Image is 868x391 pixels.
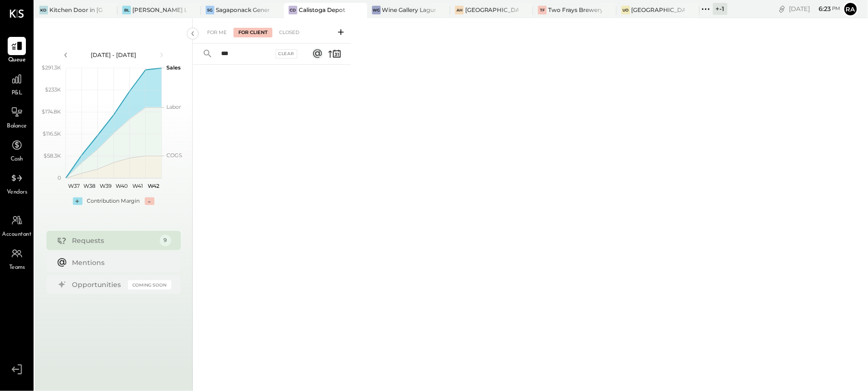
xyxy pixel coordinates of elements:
span: Queue [8,56,26,65]
div: Uo [622,6,630,14]
text: $116.5K [43,130,61,137]
div: Sagaponack General Store [216,6,270,14]
div: For Client [234,28,272,37]
div: Coming Soon [128,280,171,289]
a: Accountant [0,211,33,239]
div: Calistoga Depot [299,6,345,14]
a: Balance [0,103,33,131]
text: W39 [99,183,111,189]
div: + [73,197,82,205]
a: Cash [0,136,33,164]
a: P&L [0,70,33,98]
div: Mentions [72,258,166,267]
text: Labor [166,103,181,110]
div: - [145,197,154,205]
text: W41 [132,183,143,189]
div: WG [372,6,381,14]
div: Contribution Margin [87,197,140,205]
div: Wine Gallery Laguna [382,6,436,14]
a: Queue [0,37,33,65]
a: Vendors [0,169,33,197]
span: Cash [11,155,23,164]
span: Accountant [2,230,32,239]
span: Balance [7,122,27,131]
text: $58.3K [44,152,61,159]
div: Kitchen Door in [GEOGRAPHIC_DATA] [49,6,103,14]
span: Teams [9,264,25,272]
text: W37 [68,183,79,189]
text: Sales [166,64,181,71]
div: [GEOGRAPHIC_DATA] [632,6,685,14]
span: Vendors [7,188,27,197]
div: copy link [777,4,787,14]
div: BL [122,6,131,14]
div: CD [289,6,297,14]
div: 9 [160,235,171,246]
div: Opportunities [72,280,123,289]
button: Ra [843,1,858,17]
span: P&L [12,89,23,98]
div: For Me [202,28,232,37]
div: [DATE] [789,4,841,13]
a: Teams [0,244,33,272]
div: [GEOGRAPHIC_DATA] [465,6,519,14]
text: $233K [45,86,61,93]
text: W38 [83,183,95,189]
text: 0 [58,174,61,181]
div: + -1 [713,3,727,15]
div: Two Frays Brewery [548,6,602,14]
div: [DATE] - [DATE] [73,51,154,59]
div: SG [206,6,214,14]
div: Clear [276,49,298,58]
div: TF [538,6,547,14]
text: COGS [166,152,182,159]
text: $291.3K [42,64,61,71]
div: Requests [72,236,155,245]
div: KD [39,6,48,14]
text: W42 [148,183,159,189]
div: AH [455,6,464,14]
text: W40 [116,183,128,189]
div: [PERSON_NAME] Latte [132,6,186,14]
text: $174.8K [42,108,61,115]
div: Closed [274,28,304,37]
